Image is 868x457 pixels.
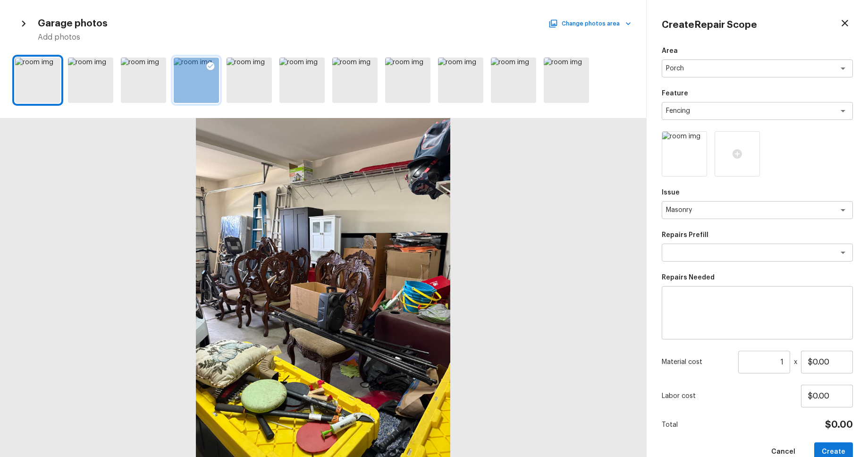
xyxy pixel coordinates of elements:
[662,391,801,401] p: Labor cost
[836,246,850,259] button: Open
[666,205,822,215] textarea: Masonry
[662,89,853,98] p: Feature
[666,64,822,73] textarea: Porch
[666,106,822,116] textarea: Fencing
[662,357,734,367] p: Material cost
[662,420,678,430] p: Total
[836,203,850,217] button: Open
[662,46,853,56] p: Area
[662,351,853,373] div: x
[662,188,853,197] p: Issue
[662,230,853,240] p: Repairs Prefill
[550,17,631,30] button: Change photos area
[38,17,108,30] h4: Garage photos
[825,419,853,431] h4: $0.00
[662,273,853,282] p: Repairs Needed
[38,32,631,42] h5: Add photos
[662,19,757,31] h4: Create Repair Scope
[836,62,850,75] button: Open
[662,132,707,176] img: room img
[836,104,850,118] button: Open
